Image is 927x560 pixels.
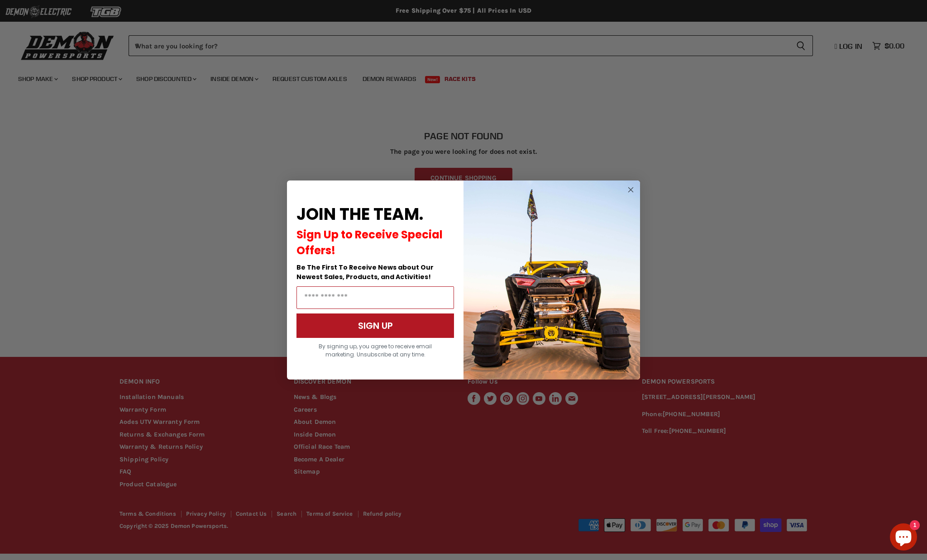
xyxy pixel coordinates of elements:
[887,523,920,553] inbox-online-store-chat: Shopify online store chat
[296,263,434,281] span: Be The First To Receive News about Our Newest Sales, Products, and Activities!
[319,342,432,358] span: By signing up, you agree to receive email marketing. Unsubscribe at any time.
[463,180,640,380] img: a9095488-b6e7-41ba-879d-588abfab540b.jpeg
[296,313,454,338] button: SIGN UP
[296,286,454,309] input: Email Address
[625,184,636,195] button: Close dialog
[296,203,423,226] span: JOIN THE TEAM.
[296,227,443,258] span: Sign Up to Receive Special Offers!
